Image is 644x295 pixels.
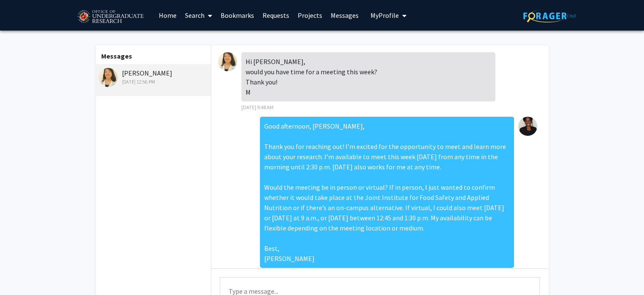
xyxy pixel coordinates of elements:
img: Magaly Toro [99,68,118,87]
a: Search [181,0,216,30]
div: Good afternoon, [PERSON_NAME], Thank you for reaching out! I’m excited for the opportunity to mee... [260,117,514,268]
img: ForagerOne Logo [523,9,576,22]
a: Projects [293,0,326,30]
div: Hi [PERSON_NAME], would you have time for a meeting this week? Thank you! M [241,52,495,101]
a: Messages [326,0,363,30]
img: Clare Ijoma [518,117,537,136]
a: Home [155,0,181,30]
a: Requests [258,0,293,30]
b: Messages [101,52,132,60]
img: Magaly Toro [218,52,237,71]
img: University of Maryland Logo [75,6,146,28]
div: [DATE] 12:56 PM [99,78,209,86]
span: [DATE] 9:48 AM [241,104,274,110]
div: [PERSON_NAME] [99,68,209,86]
a: Bookmarks [216,0,258,30]
span: My Profile [370,11,399,20]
